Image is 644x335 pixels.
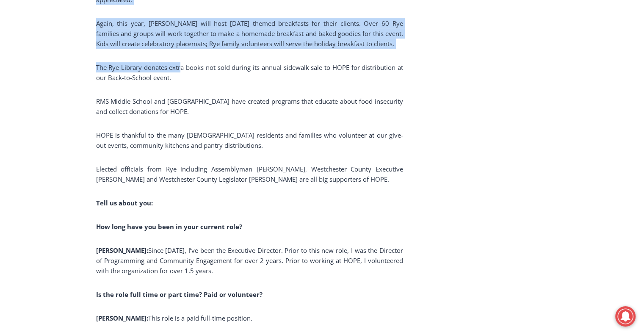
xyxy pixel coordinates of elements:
[96,199,153,207] b: Tell us about you:
[88,24,118,78] div: Two by Two Animal Haven & The Nature Company: The Wild World of Animals
[99,80,102,89] div: 6
[96,165,403,183] span: Elected officials from Rye including Assemblyman [PERSON_NAME], Westchester County Executive [PER...
[96,131,403,150] span: HOPE is thankful to the many [DEMOGRAPHIC_DATA] residents and families who volunteer at our give-...
[96,246,148,255] b: [PERSON_NAME]:
[148,314,252,322] span: This role is a paid full-time position.
[96,246,403,275] span: Since [DATE], I’ve been the Executive Director. Prior to this new role, I was the Director of Pro...
[214,0,400,82] div: "At the 10am stand-up meeting, each intern gets a chance to take [PERSON_NAME] and the other inte...
[88,80,92,89] div: 6
[0,84,122,105] a: [PERSON_NAME] Read Sanctuary Fall Fest: [DATE]
[96,290,263,299] b: Is the role full time or part time? Paid or volunteer?
[96,19,403,48] span: Again, this year, [PERSON_NAME] will host [DATE] themed breakfasts for their clients. Over 60 Rye...
[94,80,97,89] div: /
[96,314,148,322] b: [PERSON_NAME]:
[96,63,403,82] span: The Rye Library donates extra books not sold during its annual sidewalk sale to HOPE for distribu...
[204,82,410,105] a: Intern @ [DOMAIN_NAME]
[96,97,403,116] span: RMS Middle School and [GEOGRAPHIC_DATA] have created programs that educate about food insecurity ...
[7,85,108,105] h4: [PERSON_NAME] Read Sanctuary Fall Fest: [DATE]
[221,84,392,103] span: Intern @ [DOMAIN_NAME]
[96,222,242,231] b: How long have you been in your current role?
